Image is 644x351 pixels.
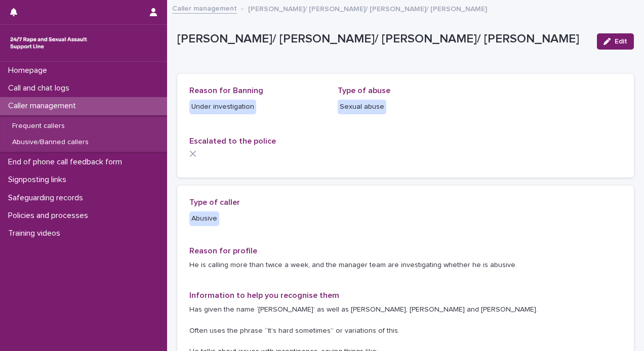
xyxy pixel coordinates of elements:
a: Caller management [172,2,237,14]
div: Under investigation [189,100,256,114]
span: Escalated to the police [189,137,276,145]
p: Homepage [4,66,55,75]
span: Reason for Banning [189,86,263,95]
p: Safeguarding records [4,193,91,203]
p: Abusive/Banned callers [4,138,97,147]
span: Type of abuse [338,86,390,95]
p: He is calling more than twice a week, and the manager team are investigating whether he is abusive. [189,260,622,271]
span: Type of caller [189,198,240,206]
span: Edit [615,38,627,45]
button: Edit [597,33,634,50]
div: Sexual abuse [338,100,386,114]
p: Policies and processes [4,211,96,221]
img: rhQMoQhaT3yELyF149Cw [8,33,89,53]
p: [PERSON_NAME]/ [PERSON_NAME]/ [PERSON_NAME]/ [PERSON_NAME] [248,3,487,14]
p: Frequent callers [4,122,73,130]
p: [PERSON_NAME]/ [PERSON_NAME]/ [PERSON_NAME]/ [PERSON_NAME] [177,32,589,47]
p: Caller management [4,101,84,111]
span: Reason for profile [189,247,257,255]
p: Training videos [4,229,68,238]
p: Call and chat logs [4,83,77,93]
p: End of phone call feedback form [4,157,130,167]
span: Information to help you recognise them [189,291,339,299]
p: Signposting links [4,175,74,185]
div: Abusive [189,211,219,226]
